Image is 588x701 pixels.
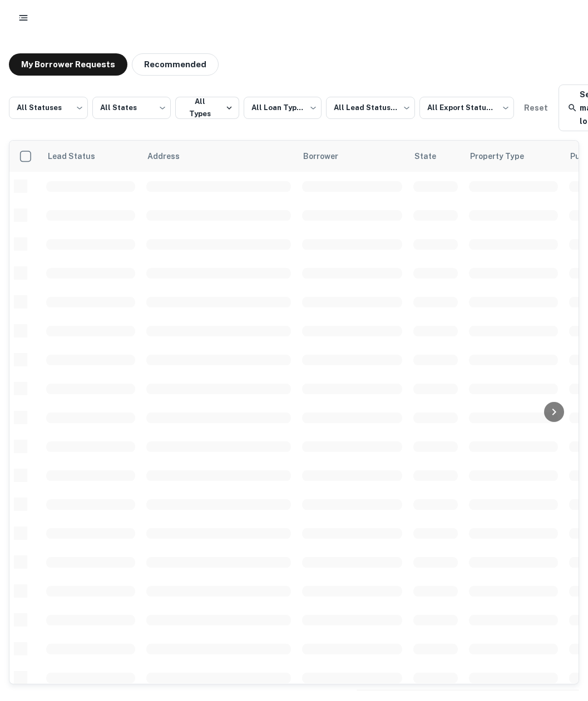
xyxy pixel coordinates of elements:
div: All Lead Statuses [326,93,415,122]
th: Lead Status [41,141,141,172]
iframe: Chat Widget [532,612,588,665]
th: Address [141,141,297,172]
div: All Export Statuses [419,93,514,122]
div: All States [92,93,171,122]
div: All Loan Types [244,93,322,122]
span: State [414,150,451,163]
button: Reset [518,97,554,119]
button: My Borrower Requests [9,53,127,76]
span: Lead Status [47,150,110,163]
span: Property Type [470,150,538,163]
th: Property Type [463,141,564,172]
button: Recommended [132,53,219,76]
button: All Types [175,97,239,119]
th: State [408,141,463,172]
div: All Statuses [9,93,88,122]
span: Address [147,150,194,163]
span: Borrower [303,150,353,163]
th: Borrower [297,141,408,172]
